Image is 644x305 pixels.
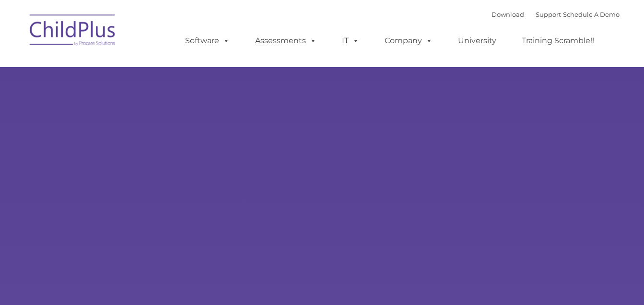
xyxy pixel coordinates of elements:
a: University [448,31,506,50]
a: Software [176,31,239,50]
a: Training Scramble!! [512,31,604,50]
a: Support [536,11,561,18]
a: Company [375,31,442,50]
a: Assessments [246,31,326,50]
font: | [492,11,620,18]
a: Schedule A Demo [563,11,620,18]
a: Download [492,11,524,18]
a: IT [332,31,369,50]
img: ChildPlus by Procare Solutions [25,8,121,56]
